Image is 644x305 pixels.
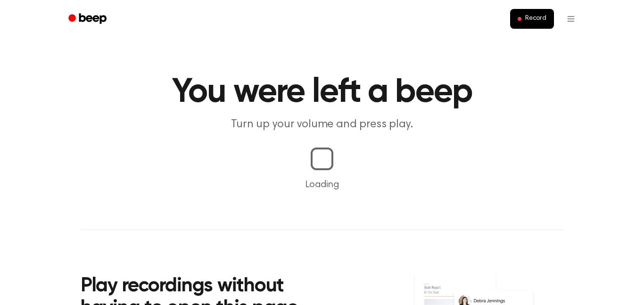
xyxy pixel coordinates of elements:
span: Record [525,15,546,23]
a: Beep [62,10,115,28]
button: Open menu [560,8,582,30]
button: Record [510,9,554,29]
p: Loading [11,178,633,192]
h1: You were left a beep [81,75,563,109]
p: Turn up your volume and press play. [141,117,503,132]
